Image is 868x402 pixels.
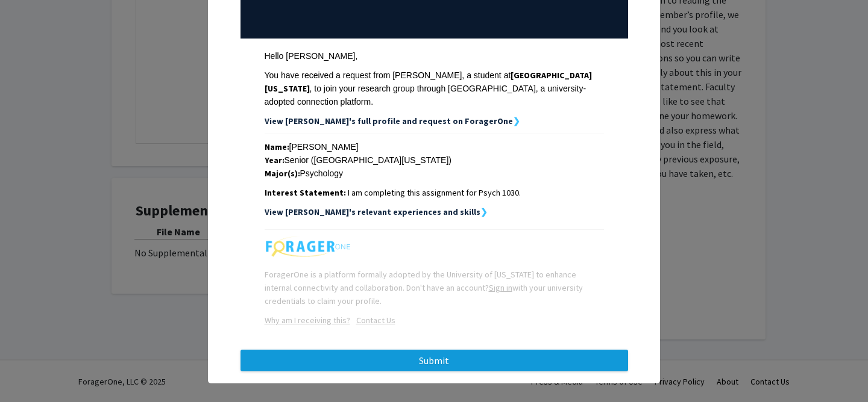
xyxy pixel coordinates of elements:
[265,269,583,306] span: ForagerOne is a platform formally adopted by the University of [US_STATE] to enhance internal con...
[265,49,604,63] div: Hello [PERSON_NAME],
[265,140,604,153] div: [PERSON_NAME]
[480,206,488,217] strong: ❯
[348,187,521,198] span: I am completing this assignment for Psych 1030.
[513,116,520,126] strong: ❯
[265,116,513,126] strong: View [PERSON_NAME]'s full profile and request on ForagerOne
[356,315,395,326] u: Contact Us
[241,350,628,371] button: Submit
[265,187,346,198] strong: Interest Statement:
[350,315,395,326] a: Opens in a new tab
[265,69,604,108] div: You have received a request from [PERSON_NAME], a student at , to join your research group throug...
[265,167,604,180] div: Psychology
[265,168,300,179] strong: Major(s):
[265,315,350,326] a: Opens in a new tab
[265,155,285,165] strong: Year:
[265,315,350,326] u: Why am I receiving this?
[489,282,512,293] a: Sign in
[265,141,289,152] strong: Name:
[265,206,480,217] strong: View [PERSON_NAME]'s relevant experiences and skills
[265,153,604,167] div: Senior ([GEOGRAPHIC_DATA][US_STATE])
[9,348,51,393] iframe: Chat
